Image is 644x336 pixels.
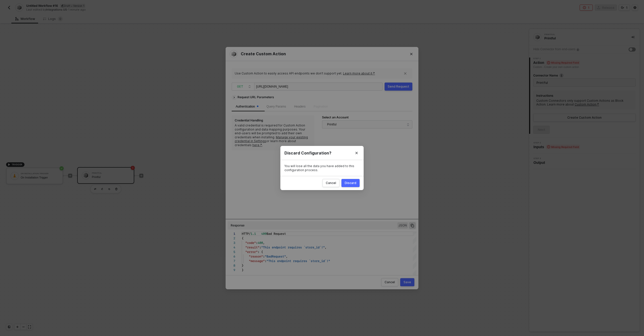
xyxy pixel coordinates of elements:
div: Cancel [326,181,336,185]
span: : [256,240,258,245]
a: Learn more about it↗ [343,71,375,75]
span: "message" [249,259,265,263]
span: , [263,240,265,245]
div: 4 [228,245,235,250]
span: Headers [294,105,305,108]
span: "This endpoint requires `store_id`!" [261,245,325,250]
span: } [242,268,244,272]
span: : [265,259,266,263]
span: "error" [245,249,258,254]
div: Use Custom Action to easily access API endpoints we don’t support yet. [235,71,401,75]
button: Close [350,146,364,160]
span: , [286,254,288,259]
div: 1 [228,231,235,236]
div: 3 [228,241,235,245]
div: 9 [228,268,235,272]
button: Send Request [385,83,412,91]
label: Select an Account [322,115,352,119]
div: 6 [228,254,235,259]
div: Credential Handling [235,118,263,122]
span: Pagination [314,105,328,108]
span: } [242,263,244,268]
span: GET [237,83,251,90]
div: Send Request [388,85,409,89]
span: Printful [327,121,336,128]
span: { [242,236,244,241]
div: Cancel [385,280,395,284]
div: Discard [345,181,356,185]
span: JSON [397,222,408,228]
button: Save [400,278,414,286]
span: "reason" [249,254,263,259]
span: , [325,245,327,250]
span: 1.1 [251,231,256,236]
span: Bad Request [266,231,286,236]
div: Discard Configuration? [284,150,360,156]
span: 400 [261,231,266,236]
span: icon-arrow-right [232,97,236,99]
span: "This endpoint requires `store_id`!" [266,259,330,263]
div: Create Custom Action [230,50,414,58]
span: "BadRequest" [265,254,286,259]
span: icon-copy-paste [410,223,415,228]
div: 5 [228,250,235,254]
button: Cancel [381,278,398,286]
a: here↗ [252,143,262,147]
span: icon-close [404,72,407,75]
button: Close [404,47,418,61]
div: 2 [228,236,235,241]
div: Save [404,280,411,284]
div: Authentication [236,104,258,109]
div: 7 [228,259,235,263]
span: HTTP/ [242,231,251,236]
div: You will lose all the data you have added to this configuration process. [284,164,360,172]
div: Response [231,223,245,227]
div: 8 [228,263,235,268]
span: "result" [245,245,259,250]
img: integration-icon [231,51,236,57]
div: A valid credential is required for Custom Action configuration and data mapping purposes. Your en... [235,123,311,147]
span: Query Params [266,105,286,108]
div: Request URL Parameters [235,93,277,102]
span: 400 [258,240,263,245]
span: : [259,245,261,250]
span: : [263,254,265,259]
a: Manage your existing credential in Settings [235,135,308,143]
span: : { [258,249,263,254]
div: [URL][DOMAIN_NAME] [256,83,307,91]
button: Cancel [323,179,339,187]
button: Discard [341,179,360,187]
span: "code" [245,240,256,245]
